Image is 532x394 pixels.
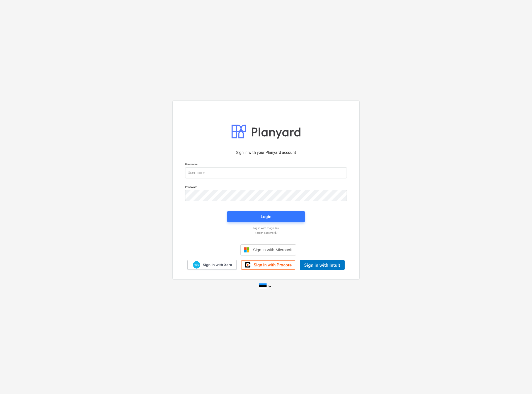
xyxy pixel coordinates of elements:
p: Password [185,185,347,190]
img: Xero logo [193,261,200,269]
img: Microsoft logo [244,247,250,253]
p: Username [185,162,347,167]
button: Login [227,211,305,222]
i: keyboard_arrow_down [267,283,273,290]
a: Log in with magic link [182,226,350,230]
p: Sign in with your Planyard account [185,150,347,156]
span: Sign in with Xero [203,262,232,268]
span: Sign in with Procore [254,262,292,268]
div: Login [261,213,271,220]
a: Sign in with Procore [241,260,295,270]
input: Username [185,167,347,178]
span: Sign in with Microsoft [253,247,292,252]
a: Sign in with Xero [187,260,237,270]
a: Forgot password? [182,231,350,235]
